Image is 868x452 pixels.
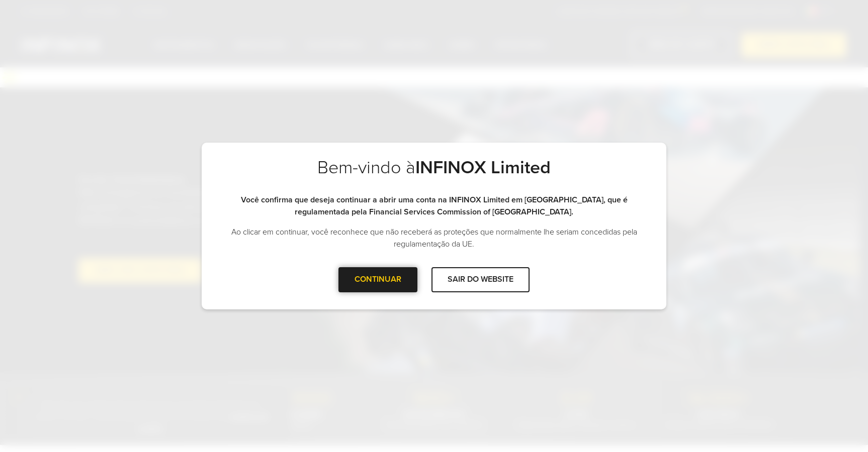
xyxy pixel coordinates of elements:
div: CONTINUAR [338,267,417,292]
h2: Bem-vindo à [222,157,646,194]
div: SAIR DO WEBSITE [431,267,530,292]
strong: Você confirma que deseja continuar a abrir uma conta na INFINOX Limited em [GEOGRAPHIC_DATA], que... [241,195,628,217]
p: Ao clicar em continuar, você reconhece que não receberá as proteções que normalmente lhe seriam c... [222,226,646,250]
strong: INFINOX Limited [415,157,551,178]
